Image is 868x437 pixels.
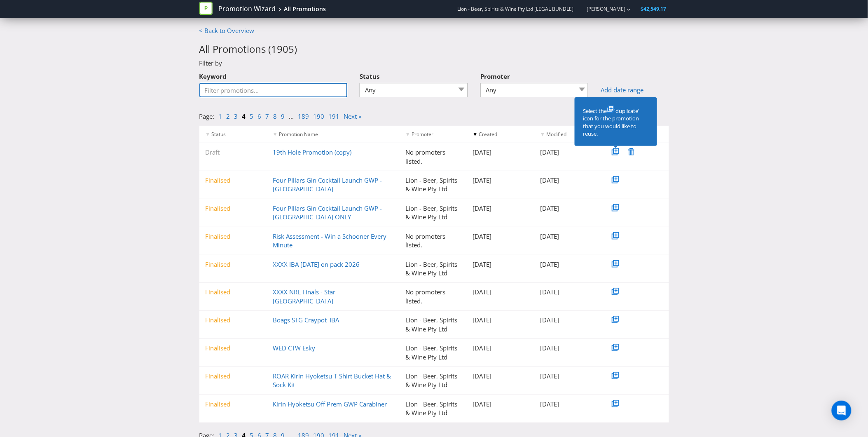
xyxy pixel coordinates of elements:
a: ROAR Kirin Hyoketsu T-Shirt Bucket Hat & Sock Kit [273,372,391,389]
span: ▼ [473,131,478,138]
div: Finalised [199,288,267,296]
div: [DATE] [467,176,534,185]
a: Four PIllars Gin Cocktail Launch GWP - [GEOGRAPHIC_DATA] ONLY [273,204,382,221]
span: Status [360,72,379,80]
div: No promoters listed. [399,148,467,166]
a: 191 [329,112,340,120]
a: 6 [258,112,262,120]
a: Risk Assessment - Win a Schooner Every Minute [273,232,386,249]
div: Lion - Beer, Spirits & Wine Pty Ltd [399,316,467,334]
div: [DATE] [467,372,534,381]
div: [DATE] [534,232,601,241]
a: 1 [219,112,222,120]
span: Lion - Beer, Spirits & Wine Pty Ltd [LEGAL BUNDLE] [458,5,574,12]
a: 19th Hole Promotion (copy) [273,148,351,156]
a: Add date range [601,86,669,94]
span: Promoter [480,72,510,80]
span: ▼ [405,131,410,138]
div: [DATE] [534,344,601,352]
div: No promoters listed. [399,288,467,305]
div: [DATE] [467,260,534,269]
div: [DATE] [467,288,534,296]
a: XXXX NRL Finals - Star [GEOGRAPHIC_DATA] [273,288,335,305]
div: [DATE] [467,204,534,213]
div: [DATE] [467,232,534,241]
span: Promoter [412,131,433,138]
a: < Back to Overview [199,26,255,35]
span: Page: [199,112,215,120]
span: ▼ [206,131,211,138]
div: [DATE] [534,204,601,213]
div: Open Intercom Messenger [832,401,852,421]
a: XXXX IBA [DATE] on pack 2026 [273,260,360,268]
a: 8 [274,112,277,120]
a: WED CTW Esky [273,344,315,352]
a: 9 [281,112,285,120]
a: Kirin Hyoketsu Off Prem GWP Carabiner [273,400,387,408]
a: Four PIllars Gin Cocktail Launch GWP - [GEOGRAPHIC_DATA] [273,176,382,193]
a: 7 [266,112,269,120]
div: [DATE] [534,260,601,269]
div: Finalised [199,232,267,241]
div: Lion - Beer, Spirits & Wine Pty Ltd [399,176,467,194]
a: Promotion Wizard [219,4,276,14]
input: Filter promotions... [199,83,348,97]
a: 4 [242,112,246,120]
div: [DATE] [534,372,601,381]
span: ) [295,42,297,56]
a: [PERSON_NAME] [579,5,626,12]
span: Created [479,131,498,138]
span: Select the [583,107,607,115]
span: 'duplicate' icon for the promotion that you would like to reuse. [583,107,639,138]
div: Finalised [199,400,267,409]
a: 189 [298,112,309,120]
span: All Promotions ( [199,42,271,56]
div: Finalised [199,176,267,185]
div: Finalised [199,260,267,269]
div: Lion - Beer, Spirits & Wine Pty Ltd [399,372,467,390]
a: 3 [234,112,238,120]
a: Next » [344,112,362,120]
a: 190 [314,112,325,120]
span: Promotion Name [279,131,318,138]
div: [DATE] [467,344,534,352]
li: ... [289,112,298,121]
div: Filter by [193,59,675,68]
div: Lion - Beer, Spirits & Wine Pty Ltd [399,344,467,362]
a: 2 [227,112,230,120]
a: 5 [250,112,254,120]
div: Finalised [199,204,267,213]
label: Keyword [199,68,227,81]
div: Lion - Beer, Spirits & Wine Pty Ltd [399,260,467,278]
div: Lion - Beer, Spirits & Wine Pty Ltd [399,400,467,418]
div: [DATE] [467,400,534,409]
div: Draft [199,148,267,157]
span: ▼ [273,131,278,138]
span: $42,549.17 [641,5,667,12]
div: All Promotions [284,5,326,13]
span: ▼ [540,131,545,138]
div: Finalised [199,344,267,352]
div: [DATE] [534,400,601,409]
div: [DATE] [467,148,534,157]
div: Lion - Beer, Spirits & Wine Pty Ltd [399,204,467,222]
div: Finalised [199,316,267,324]
div: [DATE] [534,316,601,324]
div: [DATE] [467,316,534,324]
div: No promoters listed. [399,232,467,250]
span: Modified [546,131,566,138]
div: [DATE] [534,288,601,296]
a: Boags STG Craypot_IBA [273,316,339,324]
div: [DATE] [534,148,601,157]
div: Finalised [199,372,267,381]
div: [DATE] [534,176,601,185]
span: 1905 [271,42,295,56]
span: Status [211,131,226,138]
